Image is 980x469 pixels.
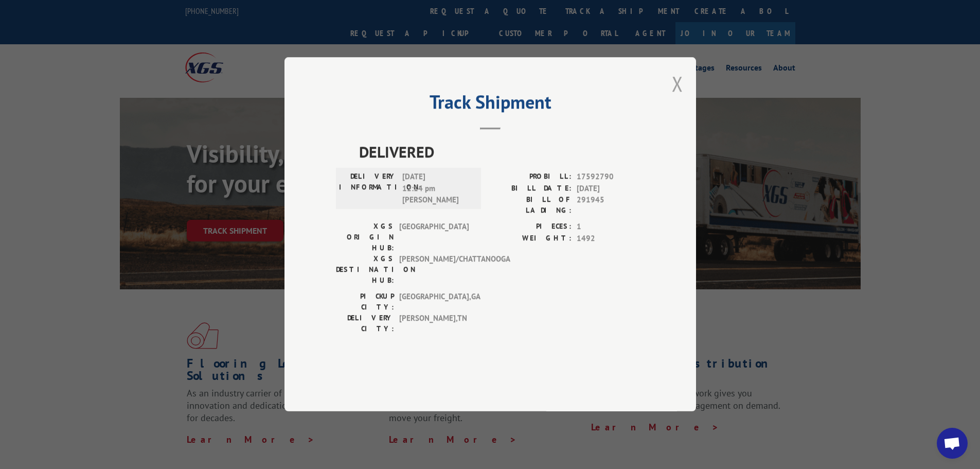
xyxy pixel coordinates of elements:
[672,70,683,97] button: Close modal
[490,221,572,233] label: PIECES:
[577,221,645,233] span: 1
[577,233,645,245] span: 1492
[336,291,394,313] label: PICKUP CITY:
[577,171,645,183] span: 17592790
[339,171,397,206] label: DELIVERY INFORMATION:
[577,183,645,195] span: [DATE]
[336,221,394,254] label: XGS ORIGIN HUB:
[336,95,645,114] h2: Track Shipment
[399,291,469,313] span: [GEOGRAPHIC_DATA] , GA
[399,254,469,286] span: [PERSON_NAME]/CHATTANOOGA
[490,195,572,216] label: BILL OF LADING:
[937,428,968,459] div: Open chat
[490,171,572,183] label: PROBILL:
[577,195,645,216] span: 291945
[490,183,572,195] label: BILL DATE:
[490,233,572,245] label: WEIGHT:
[402,171,472,206] span: [DATE] 12:14 pm [PERSON_NAME]
[336,254,394,286] label: XGS DESTINATION HUB:
[399,221,469,254] span: [GEOGRAPHIC_DATA]
[399,313,469,335] span: [PERSON_NAME] , TN
[336,313,394,335] label: DELIVERY CITY:
[359,141,645,164] span: DELIVERED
